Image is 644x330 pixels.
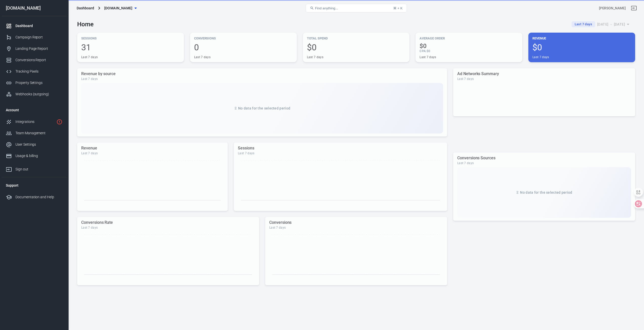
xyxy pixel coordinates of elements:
a: Campaign Report [2,32,67,43]
div: Account id: Ez96FzD5 [599,6,626,11]
a: User Settings [2,139,67,150]
div: Property Settings [15,80,63,85]
a: Usage & billing [2,150,67,162]
a: Tracking Pixels [2,66,67,77]
div: Team Management [15,130,63,136]
a: Sign out [628,2,640,14]
div: Sign out [15,167,63,172]
div: Documentation and Help [15,194,63,200]
svg: 1 networks not verified yet [56,119,63,125]
div: Landing Page Report [15,46,63,51]
a: Webhooks (outgoing) [2,89,67,100]
li: Support [2,179,67,191]
div: Dashboard [77,6,94,11]
div: Integrations [15,119,54,124]
div: Tracking Pixels [15,69,63,74]
div: Webhooks (outgoing) [15,92,63,97]
span: Find anything... [315,6,338,10]
div: ⌘ + K [393,6,403,10]
a: Sign out [2,162,67,175]
a: Landing Page Report [2,43,67,54]
div: User Settings [15,142,63,147]
div: Conversions Report [15,57,63,63]
a: Dashboard [2,20,67,32]
a: Property Settings [2,77,67,89]
button: Find anything...⌘ + K [306,4,407,12]
button: [DOMAIN_NAME] [102,4,139,13]
div: Campaign Report [15,35,63,40]
h3: Home [77,21,94,28]
a: Team Management [2,127,67,139]
span: honestgrades.com [104,5,133,11]
div: Usage & billing [15,153,63,159]
li: Account [2,104,67,116]
div: [DOMAIN_NAME] [2,6,67,10]
a: Conversions Report [2,54,67,66]
a: Integrations [2,116,67,127]
div: Dashboard [15,23,63,29]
